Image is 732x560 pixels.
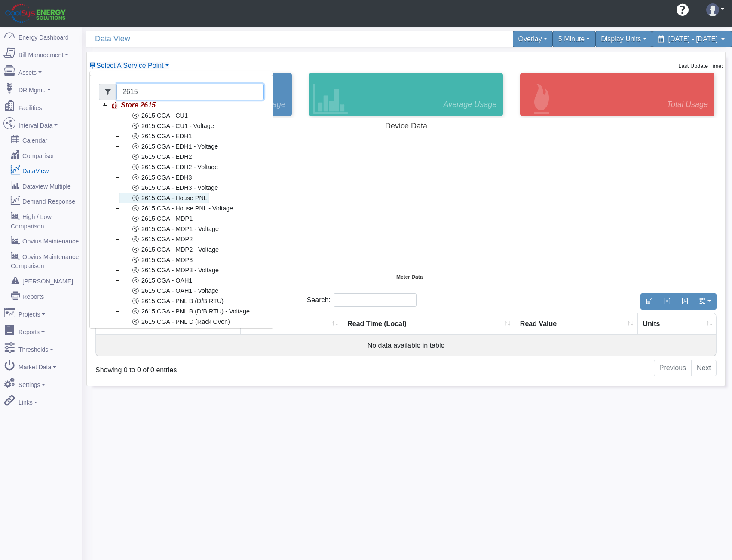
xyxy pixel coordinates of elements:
a: 2615 CGA - MDP3 [119,255,194,265]
a: 2615 CGA - MDP2 [119,234,194,244]
img: user-3.svg [706,3,719,16]
th: Read Time (Local) : activate to sort column ascending [342,313,515,335]
a: 2615 CGA - OAH1 [119,275,194,286]
a: 2615 CGA - PNL B (D/B RTU) - Voltage [119,306,251,317]
li: 2615 CGA - PNL B (D/B RTU) - Voltage [109,306,264,317]
span: [DATE] - [DATE] [668,35,718,43]
a: Select A Service Point [89,62,169,69]
li: 2615 CGA - EDH3 - Voltage [109,183,264,193]
a: 2615 CGA - EDH2 - Voltage [119,162,220,172]
a: 2615 CGA - MDP1 - Voltage [119,224,221,234]
li: 2615 CGA - OAH1 - Voltage [109,286,264,296]
li: 2615 CGA - PNL D (Rack Oven) - Voltage [109,327,264,337]
li: 2615 CGA - MDP1 [109,213,264,224]
td: No data available in table [96,335,716,356]
span: Filter [99,84,117,100]
li: 2615 CGA - MDP3 [109,255,264,265]
input: Search: [334,293,417,307]
li: 2615 CGA - PNL B (D/B RTU) [109,296,264,306]
div: 5 Minute [553,31,595,47]
li: 2615 CGA - MDP2 [109,234,264,244]
button: Copy to clipboard [640,293,658,310]
a: 2615 CGA - PNL B (D/B RTU) [119,296,225,306]
small: Last Update Time: [678,63,723,69]
a: 2615 CGA - EDH2 [119,152,194,162]
th: Channel : activate to sort column ascending [241,313,342,335]
label: Search: [307,293,417,307]
li: 2615 CGA - House PNL - Voltage [109,203,264,213]
tspan: Device Data [385,122,428,130]
input: Filter [117,84,264,100]
li: 2615 CGA - CU1 [109,110,264,121]
a: 2615 CGA - House PNL - Voltage [119,203,235,213]
li: 2615 CGA - House PNL [109,193,264,203]
a: 2615 CGA - MDP2 - Voltage [119,244,221,255]
span: Data View [95,31,410,47]
span: Average Usage [444,99,497,110]
a: 2615 CGA - MDP1 [119,213,194,224]
button: Show/Hide Columns [693,293,717,310]
span: Total Usage [667,99,708,110]
li: 2615 CGA - EDH3 [109,172,264,183]
li: 2615 CGA - EDH1 - Voltage [109,141,264,152]
a: 2615 CGA - House PNL [119,193,209,203]
div: Overlay [513,31,553,47]
li: 2615 CGA - OAH1 [109,275,264,286]
a: 2615 CGA - EDH1 - Voltage [119,141,220,152]
li: 2615 CGA - MDP3 - Voltage [109,265,264,275]
li: 2615 CGA - EDH1 [109,131,264,141]
th: Units : activate to sort column ascending [638,313,717,335]
li: 2615 CGA - EDH2 [109,152,264,162]
button: Generate PDF [676,293,694,310]
a: 2615 CGA - PNL D (Rack Oven) [119,317,232,327]
a: Store 2615 [109,100,157,110]
span: Device List [96,62,164,69]
li: 2615 CGA - PNL D (Rack Oven) [109,317,264,327]
button: Export to Excel [658,293,676,310]
a: 2615 CGA - PNL D (Rack Oven) - Voltage [119,327,258,337]
li: 2615 CGA - MDP1 - Voltage [109,224,264,234]
a: 2615 CGA - CU1 - Voltage [119,121,216,131]
div: Showing 0 to 0 of 0 entries [95,359,347,375]
div: Select A Service Point [89,71,273,329]
th: Read Value : activate to sort column ascending [515,313,638,335]
a: 2615 CGA - EDH1 [119,131,194,141]
a: 2615 CGA - OAH1 - Voltage [119,286,220,296]
li: 2615 CGA - CU1 - Voltage [109,121,264,131]
div: Display Units [595,31,652,47]
a: 2615 CGA - EDH3 - Voltage [119,183,220,193]
li: 2615 CGA - EDH2 - Voltage [109,162,264,172]
a: 2615 CGA - EDH3 [119,172,194,183]
li: 2615 CGA - MDP2 - Voltage [109,244,264,255]
a: 2615 CGA - CU1 [119,110,190,121]
tspan: Meter Data [396,274,423,280]
a: 2615 CGA - MDP3 - Voltage [119,265,221,275]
